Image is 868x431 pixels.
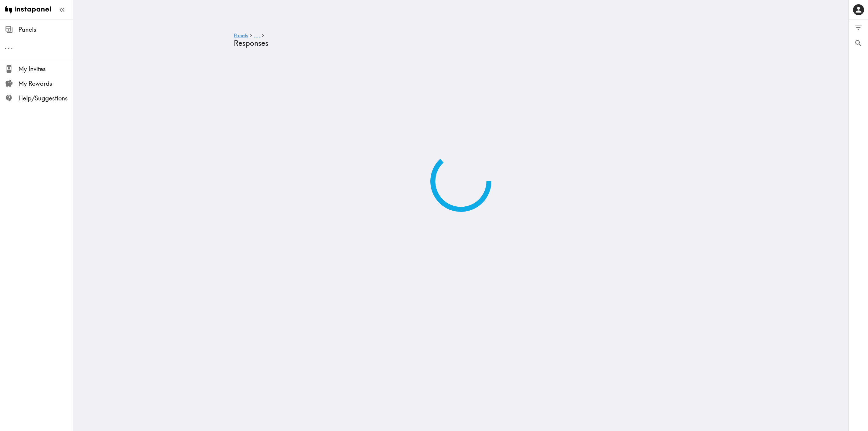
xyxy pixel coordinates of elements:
span: . [8,43,10,50]
span: Search [854,39,863,47]
span: . [11,43,13,50]
span: . [5,43,7,50]
span: . [254,32,255,38]
a: Panels [234,33,248,39]
span: Filter Responses [854,24,863,32]
span: Panels [18,25,73,34]
a: ... [254,33,260,39]
span: Help/Suggestions [18,94,73,103]
button: Filter Responses [849,20,868,35]
span: My Invites [18,65,73,73]
span: . [259,32,260,38]
span: . [256,32,258,38]
h4: Responses [234,39,683,48]
span: My Rewards [18,79,73,88]
button: Search [849,35,868,51]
